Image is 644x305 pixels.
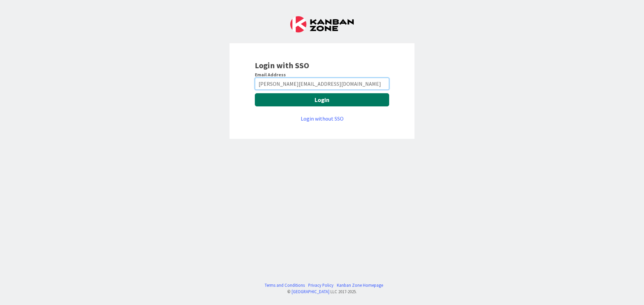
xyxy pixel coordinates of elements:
a: Terms and Conditions [265,282,305,288]
a: Kanban Zone Homepage [337,282,383,288]
a: Login without SSO [301,115,344,122]
label: Email Address [255,72,286,78]
img: Kanban Zone [290,16,354,32]
a: [GEOGRAPHIC_DATA] [292,289,329,294]
button: Login [255,93,389,106]
b: Login with SSO [255,60,309,71]
a: Privacy Policy [308,282,333,288]
div: © LLC 2017- 2025 . [261,288,383,295]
